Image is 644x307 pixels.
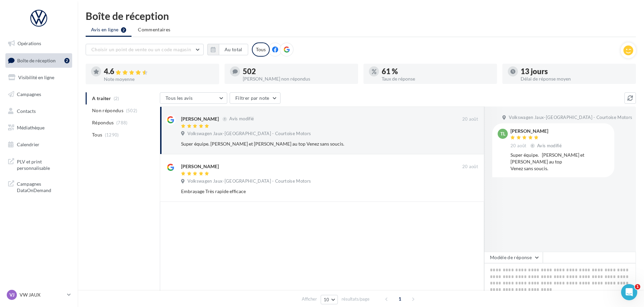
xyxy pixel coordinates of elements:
[635,284,640,289] span: 1
[537,143,562,148] span: Avis modifié
[500,130,505,137] span: TL
[86,11,636,21] div: Boîte de réception
[382,68,492,75] div: 61 %
[510,129,563,133] div: [PERSON_NAME]
[92,119,114,126] span: Répondus
[207,44,248,55] button: Au total
[17,125,45,130] span: Médiathèque
[105,132,119,137] span: (1290)
[86,44,204,55] button: Choisir un point de vente ou un code magasin
[187,178,311,184] span: Volkswagen Jaux-[GEOGRAPHIC_DATA] - Courtoise Motors
[509,115,632,121] span: Volkswagen Jaux-[GEOGRAPHIC_DATA] - Courtoise Motors
[181,116,219,122] div: [PERSON_NAME]
[64,58,69,63] div: 2
[17,57,56,63] span: Boîte de réception
[521,68,631,75] div: 13 jours
[138,26,170,33] span: Commentaires
[243,76,353,81] div: [PERSON_NAME] non répondus
[104,77,214,82] div: Note moyenne
[382,76,492,81] div: Taux de réponse
[166,95,193,101] span: Tous les avis
[92,107,123,114] span: Non répondus
[17,179,69,194] span: Campagnes DataOnDemand
[342,296,370,302] span: résultats/page
[324,297,329,302] span: 10
[181,188,434,195] div: Embrayage Très rapide efficace
[91,47,191,52] span: Choisir un point de vente ou un code magasin
[17,142,39,147] span: Calendrier
[92,131,102,138] span: Tous
[4,70,74,85] a: Visibilité en ligne
[394,294,405,304] span: 1
[4,177,74,196] a: Campagnes DataOnDemand
[302,296,317,302] span: Afficher
[9,291,14,298] span: VJ
[230,92,281,104] button: Filtrer par note
[5,288,72,301] a: VJ VW JAUX
[462,164,478,170] span: 20 août
[4,53,74,68] a: Boîte de réception2
[104,68,214,75] div: 4.6
[484,252,543,263] button: Modèle de réponse
[4,36,74,51] a: Opérations
[187,131,311,137] span: Volkswagen Jaux-[GEOGRAPHIC_DATA] - Courtoise Motors
[510,152,609,172] div: Super équipe. [PERSON_NAME] et [PERSON_NAME] au top Venez sans soucis.
[4,104,74,118] a: Contacts
[4,137,74,152] a: Calendrier
[18,40,41,46] span: Opérations
[18,74,54,80] span: Visibilité en ligne
[17,157,69,172] span: PLV et print personnalisable
[160,92,227,104] button: Tous les avis
[521,76,631,81] div: Délai de réponse moyen
[181,163,219,170] div: [PERSON_NAME]
[17,108,36,114] span: Contacts
[252,42,270,57] div: Tous
[321,295,338,304] button: 10
[219,44,248,55] button: Au total
[4,121,74,135] a: Médiathèque
[462,116,478,122] span: 20 août
[116,120,128,125] span: (788)
[243,68,353,75] div: 502
[229,116,254,122] span: Avis modifié
[510,143,526,149] span: 20 août
[20,291,64,298] p: VW JAUX
[621,284,637,300] iframe: Intercom live chat
[126,108,138,113] span: (502)
[181,141,434,147] div: Super équipe. [PERSON_NAME] et [PERSON_NAME] au top Venez sans soucis.
[17,91,41,97] span: Campagnes
[4,154,74,174] a: PLV et print personnalisable
[4,87,74,101] a: Campagnes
